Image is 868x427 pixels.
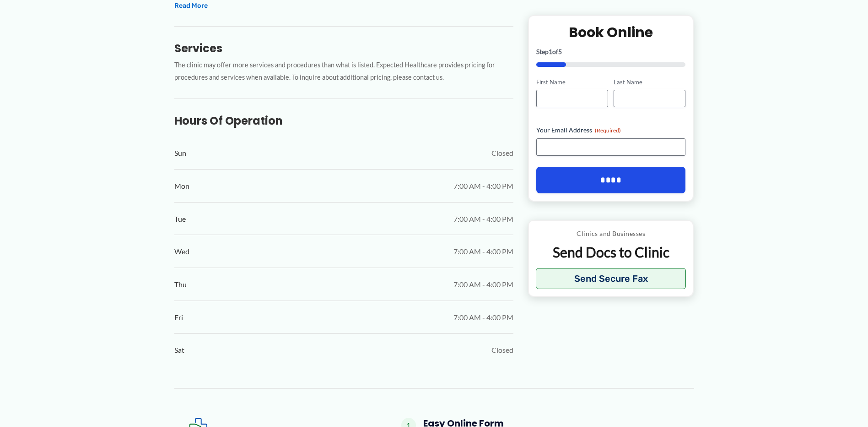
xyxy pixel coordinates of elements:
[536,126,686,135] label: Your Email Address
[174,343,184,357] span: Sat
[174,41,513,55] h3: Services
[491,343,513,357] span: Closed
[174,179,189,193] span: Mon
[174,146,186,160] span: Sun
[174,212,186,226] span: Tue
[614,77,685,86] label: Last Name
[549,47,552,55] span: 1
[536,48,686,55] p: Step of
[453,245,513,258] span: 7:00 AM - 4:00 PM
[174,278,187,291] span: Thu
[453,179,513,193] span: 7:00 AM - 4:00 PM
[558,47,562,55] span: 5
[174,114,513,128] h3: Hours of Operation
[536,23,686,41] h2: Book Online
[536,243,686,261] p: Send Docs to Clinic
[453,278,513,291] span: 7:00 AM - 4:00 PM
[491,146,513,160] span: Closed
[174,245,189,258] span: Wed
[536,77,608,86] label: First Name
[453,212,513,226] span: 7:00 AM - 4:00 PM
[174,0,208,11] button: Read More
[595,127,621,134] span: (Required)
[536,228,686,240] p: Clinics and Businesses
[536,268,686,289] button: Send Secure Fax
[174,59,513,84] p: The clinic may offer more services and procedures than what is listed. Expected Healthcare provid...
[453,311,513,324] span: 7:00 AM - 4:00 PM
[174,311,183,324] span: Fri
